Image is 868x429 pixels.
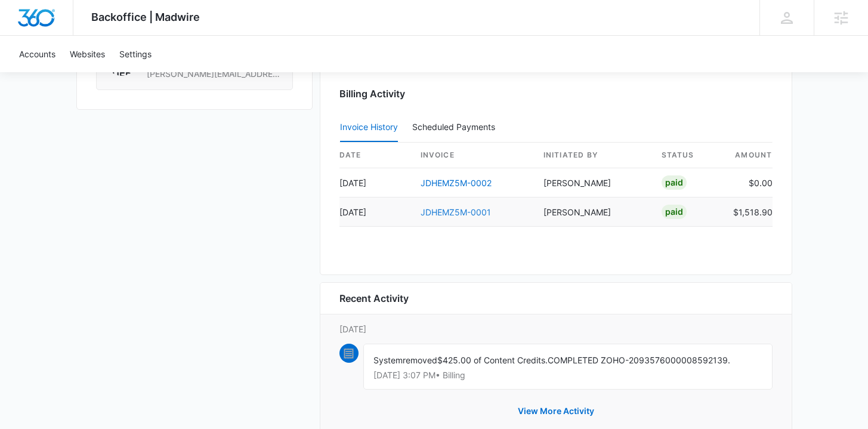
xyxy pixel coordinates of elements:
div: Scheduled Payments [412,123,500,131]
button: Invoice History [340,113,398,142]
a: Settings [112,36,159,72]
th: Initiated By [534,143,652,168]
a: Accounts [12,36,63,72]
th: status [652,143,724,168]
span: removed [403,355,437,365]
span: COMPLETED ZOHO-2093576000008592139. [548,355,730,365]
span: $425.00 of Content Credits. [437,355,548,365]
td: [PERSON_NAME] [534,197,652,227]
h3: Billing Activity [339,87,773,101]
td: [DATE] [339,168,411,197]
div: Paid [662,205,687,219]
span: Backoffice | Madwire [91,11,200,23]
span: [PERSON_NAME][EMAIL_ADDRESS][PERSON_NAME][DOMAIN_NAME] [147,68,283,80]
th: date [339,143,411,168]
p: [DATE] [339,323,773,335]
a: Websites [63,36,112,72]
td: [DATE] [339,197,411,227]
td: [PERSON_NAME] [534,168,652,197]
h6: Recent Activity [339,291,409,305]
span: System [373,355,403,365]
th: invoice [411,143,534,168]
button: View More Activity [506,397,606,425]
th: amount [724,143,773,168]
td: $1,518.90 [724,197,773,227]
a: JDHEMZ5M-0002 [421,178,492,188]
td: $0.00 [724,168,773,197]
p: [DATE] 3:07 PM • Billing [373,371,762,379]
div: Paid [662,175,687,190]
a: JDHEMZ5M-0001 [421,207,491,217]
